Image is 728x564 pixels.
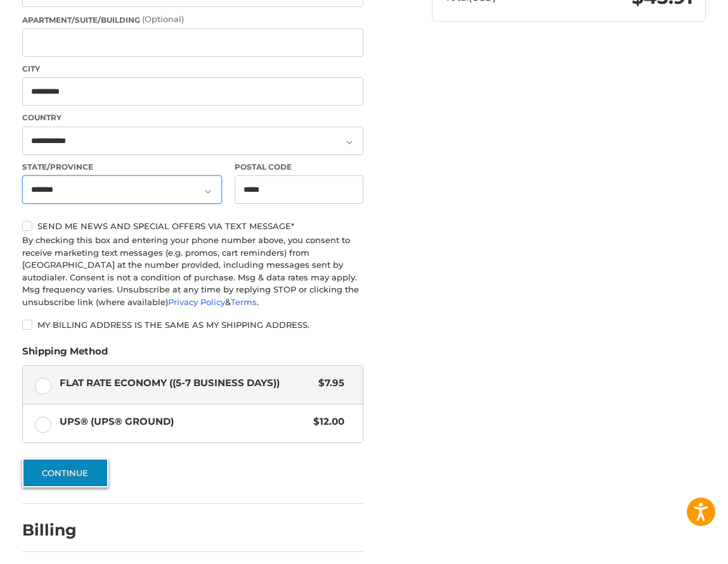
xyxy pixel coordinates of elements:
[168,297,225,307] a: Privacy Policy
[22,161,223,173] label: State/Province
[22,13,364,26] label: Apartment/Suite/Building
[60,415,307,429] span: UPS® (UPS® Ground)
[22,221,364,231] label: Send me news and special offers via text message*
[60,376,312,391] span: Flat Rate Economy ((5-7 Business Days))
[312,376,344,391] span: $7.95
[22,344,108,365] legend: Shipping Method
[22,112,364,123] label: Country
[142,14,184,24] small: (Optional)
[22,520,96,540] h2: Billing
[22,234,364,308] div: By checking this box and entering your phone number above, you consent to receive marketing text ...
[22,458,108,487] button: Continue
[235,161,364,173] label: Postal Code
[22,63,364,75] label: City
[307,415,344,429] span: $12.00
[231,297,257,307] a: Terms
[22,320,364,330] label: My billing address is the same as my shipping address.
